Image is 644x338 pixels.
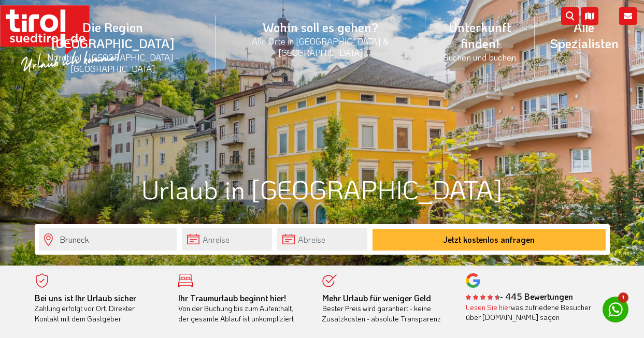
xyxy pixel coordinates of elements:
[618,292,628,303] span: 1
[322,293,451,324] div: Bester Preis wird garantiert - keine Zusatzkosten - absolute Transparenz
[182,228,272,251] input: Anreise
[39,228,177,251] input: Wo soll's hingehen?
[228,35,413,58] small: Alle Orte in [GEOGRAPHIC_DATA] & [GEOGRAPHIC_DATA]
[23,51,203,74] small: Nordtirol - [GEOGRAPHIC_DATA] - [GEOGRAPHIC_DATA]
[603,297,628,322] a: 1
[35,175,610,203] h1: Urlaub in [GEOGRAPHIC_DATA]
[35,292,136,303] b: Bei uns ist Ihr Urlaub sicher
[466,291,573,302] b: - 445 Bewertungen
[216,8,425,69] a: Wohin soll es gehen?Alle Orte in [GEOGRAPHIC_DATA] & [GEOGRAPHIC_DATA]
[466,302,594,322] div: was zufriedene Besucher über [DOMAIN_NAME] sagen
[581,7,598,25] i: Karte öffnen
[178,293,307,324] div: Von der Buchung bis zum Aufenthalt, der gesamte Ablauf ist unkompliziert
[619,7,637,25] i: Kontakt
[322,292,431,303] b: Mehr Urlaub für weniger Geld
[178,292,286,303] b: Ihr Traumurlaub beginnt hier!
[35,293,163,324] div: Zahlung erfolgt vor Ort. Direkter Kontakt mit dem Gastgeber
[10,8,216,86] a: Die Region [GEOGRAPHIC_DATA]Nordtirol - [GEOGRAPHIC_DATA] - [GEOGRAPHIC_DATA]
[438,51,522,63] small: Suchen und buchen
[277,228,367,251] input: Abreise
[373,229,606,251] button: Jetzt kostenlos anfragen
[466,302,511,312] a: Lesen Sie hier
[535,8,634,63] a: Alle Spezialisten
[425,8,535,74] a: Unterkunft finden!Suchen und buchen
